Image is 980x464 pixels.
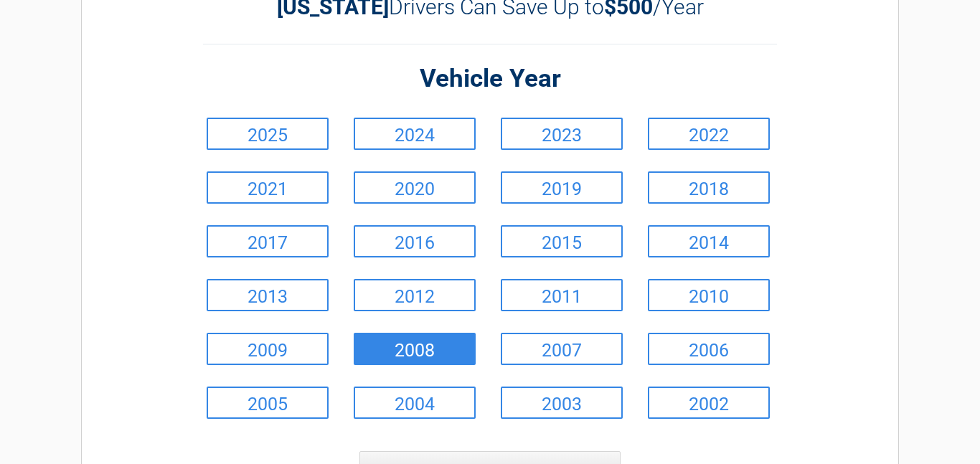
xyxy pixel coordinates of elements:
a: 2002 [648,387,770,419]
a: 2024 [354,118,476,150]
a: 2020 [354,171,476,204]
a: 2006 [648,333,770,365]
a: 2012 [354,279,476,311]
a: 2003 [501,387,623,419]
a: 2007 [501,333,623,365]
a: 2017 [207,225,329,257]
a: 2015 [501,225,623,257]
a: 2005 [207,387,329,419]
a: 2016 [354,225,476,257]
a: 2014 [648,225,770,257]
a: 2013 [207,279,329,311]
a: 2011 [501,279,623,311]
a: 2010 [648,279,770,311]
a: 2023 [501,118,623,150]
a: 2008 [354,333,476,365]
a: 2019 [501,171,623,204]
a: 2021 [207,171,329,204]
a: 2022 [648,118,770,150]
a: 2004 [354,387,476,419]
a: 2018 [648,171,770,204]
h2: Vehicle Year [203,62,777,96]
a: 2009 [207,333,329,365]
a: 2025 [207,118,329,150]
